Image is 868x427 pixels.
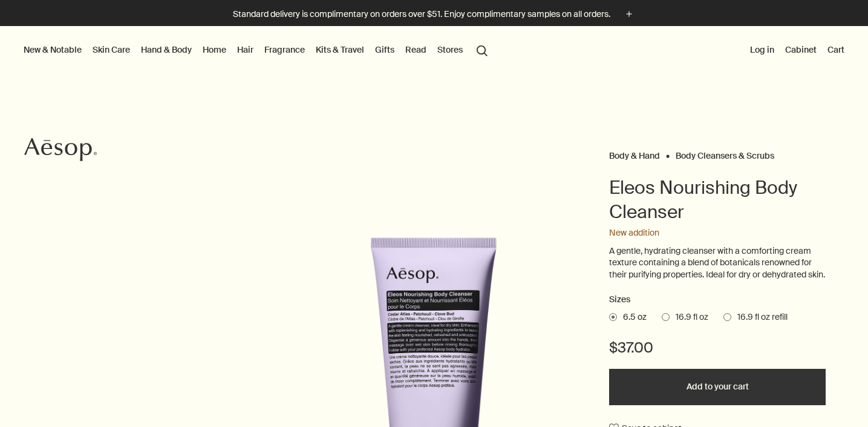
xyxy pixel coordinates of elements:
[670,311,708,323] span: 16.9 fl oz
[609,338,653,357] span: $37.00
[139,42,194,58] a: Hand & Body
[233,8,610,21] p: Standard delivery is complimentary on orders over $51. Enjoy complimentary samples on all orders.
[373,42,397,58] a: Gifts
[783,42,819,58] a: Cabinet
[825,42,847,58] button: Cart
[435,42,465,58] button: Stores
[609,176,826,224] h1: Eleos Nourishing Body Cleanser
[609,369,826,405] button: Add to your cart - $37.00
[731,311,788,323] span: 16.9 fl oz refill
[676,150,774,156] a: Body Cleansers & Scrubs
[233,7,636,21] button: Standard delivery is complimentary on orders over $51. Enjoy complimentary samples on all orders.
[235,42,256,58] a: Hair
[471,38,493,61] button: Open search
[21,42,84,58] button: New & Notable
[609,245,826,281] p: A gentle, hydrating cleanser with a comforting cream texture containing a blend of botanicals ren...
[617,311,647,323] span: 6.5 oz
[403,42,429,58] a: Read
[313,42,367,58] a: Kits & Travel
[262,42,307,58] a: Fragrance
[748,42,777,58] button: Log in
[609,293,826,307] h2: Sizes
[24,137,97,162] svg: Aesop
[21,134,100,168] a: Aesop
[200,42,229,58] a: Home
[90,42,132,58] a: Skin Care
[21,26,493,74] nav: primary
[748,26,847,74] nav: supplementary
[609,150,660,156] a: Body & Hand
